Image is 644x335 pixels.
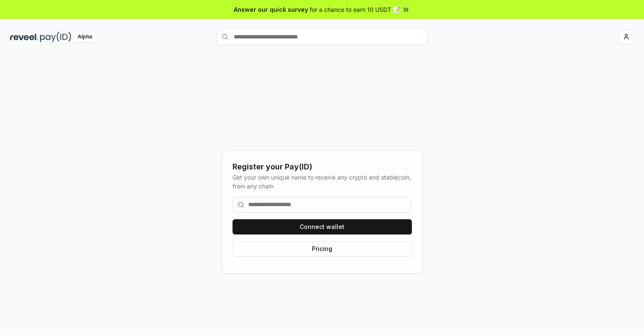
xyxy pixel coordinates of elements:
img: reveel_dark [10,32,38,42]
span: Answer our quick survey [234,5,308,14]
div: Register your Pay(ID) [233,161,412,173]
img: pay_id [40,32,71,42]
span: for a chance to earn 10 USDT 📝 [310,5,400,14]
div: Get your own unique name to receive any crypto and stablecoin, from any chain [233,173,412,191]
div: Alpha [73,32,97,42]
button: Connect wallet [233,219,412,234]
button: Pricing [233,241,412,256]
